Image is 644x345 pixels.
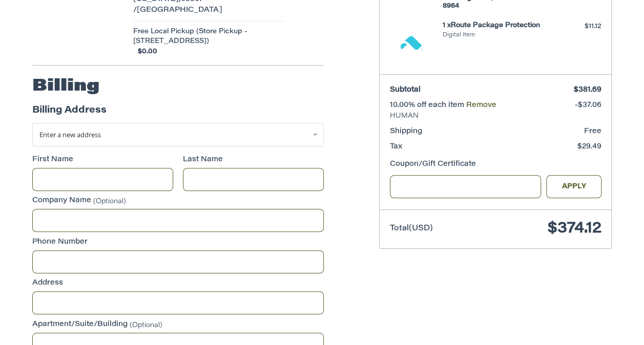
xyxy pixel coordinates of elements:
a: Remove [466,102,496,109]
button: Apply [546,175,601,198]
span: Tax [390,143,402,150]
h2: Billing [32,76,99,97]
label: Company Name [32,196,324,206]
span: [GEOGRAPHIC_DATA] [137,7,222,14]
span: 10.00% off each item [390,102,466,109]
span: $0.00 [133,47,158,57]
div: Coupon/Gift Certificate [390,159,601,170]
input: Gift Certificate or Coupon Code [390,175,542,198]
span: Free Local Pickup (Store Pickup - [STREET_ADDRESS]) [133,27,284,47]
label: Apartment/Suite/Building [32,319,324,330]
span: -$37.06 [575,102,601,109]
div: $11.12 [548,21,601,32]
li: Digital Item [443,31,546,40]
label: Last Name [183,155,324,165]
h4: 1 x Route Package Protection [443,21,546,30]
legend: Billing Address [32,104,107,123]
span: Free [584,128,601,135]
span: Enter a new address [39,130,101,139]
label: Address [32,278,324,289]
span: Total (USD) [390,225,433,232]
label: Phone Number [32,237,324,248]
span: $374.12 [548,221,601,236]
small: (Optional) [93,198,126,205]
span: HUMAN [390,111,601,121]
span: Subtotal [390,87,421,94]
span: $29.49 [577,143,601,150]
label: First Name [32,155,173,165]
span: Shipping [390,128,422,135]
a: Enter or select a different address [32,123,324,146]
small: (Optional) [130,321,162,328]
span: $381.69 [574,87,601,94]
